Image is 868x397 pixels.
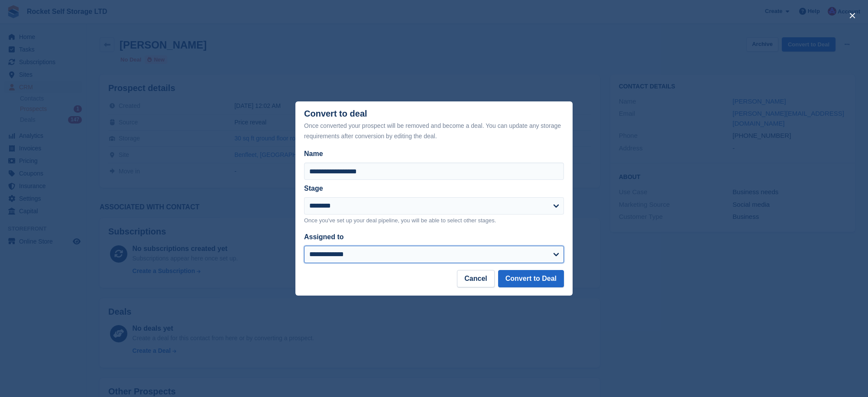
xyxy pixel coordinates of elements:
button: close [845,9,859,23]
button: Convert to Deal [498,270,564,287]
div: Once converted your prospect will be removed and become a deal. You can update any storage requir... [304,120,564,141]
label: Assigned to [304,233,344,241]
p: Once you've set up your deal pipeline, you will be able to select other stages. [304,216,564,225]
label: Name [304,149,564,159]
div: Convert to deal [304,109,564,141]
button: Cancel [457,270,494,287]
label: Stage [304,185,323,192]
